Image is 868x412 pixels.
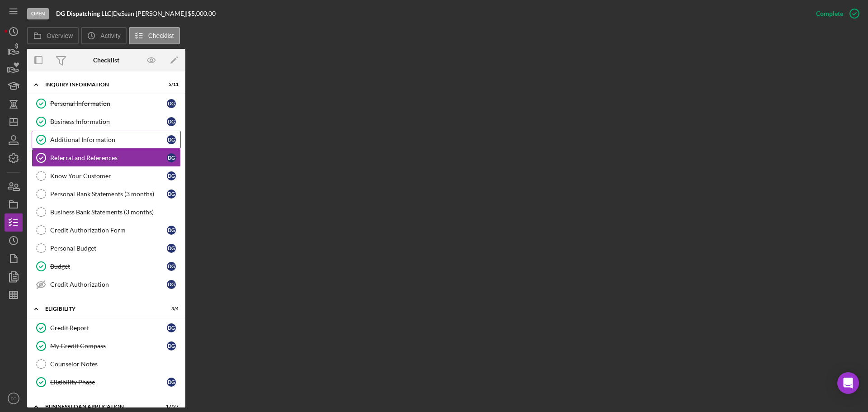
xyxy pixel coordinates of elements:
div: Budget [50,263,167,270]
a: Personal BudgetDG [32,239,181,257]
div: Open [27,8,49,19]
a: Business Bank Statements (3 months) [32,203,181,221]
div: D G [167,280,176,289]
div: My Credit Compass [50,342,167,350]
div: D G [167,135,176,144]
div: D G [167,189,176,199]
div: 17 / 27 [162,404,179,409]
a: Personal InformationDG [32,95,181,113]
div: Checklist [93,57,119,64]
div: D G [167,117,176,126]
div: Credit Report [50,324,167,331]
div: | [56,10,113,17]
a: Personal Bank Statements (3 months)DG [32,185,181,203]
div: BUSINESS LOAN APPLICATION [45,404,156,409]
a: Credit ReportDG [32,319,181,337]
label: Overview [47,32,73,39]
button: Overview [27,27,79,44]
div: D G [167,262,176,271]
a: Credit AuthorizationDG [32,275,181,294]
div: D G [167,244,176,253]
div: Personal Information [50,100,167,107]
b: DG Dispatching LLC [56,9,111,17]
div: 3 / 4 [162,306,179,312]
button: Complete [807,5,863,23]
a: BudgetDG [32,257,181,275]
a: Credit Authorization FormDG [32,221,181,239]
div: Credit Authorization [50,281,167,288]
a: Additional InformationDG [32,131,181,149]
a: Business InformationDG [32,113,181,131]
div: D G [167,153,176,162]
div: Personal Budget [50,245,167,252]
div: $5,000.00 [188,10,218,17]
button: Checklist [129,27,180,44]
a: Referral and ReferencesDG [32,149,181,167]
div: D G [167,378,176,387]
div: ELIGIBILITY [45,306,156,312]
div: Know Your Customer [50,172,167,180]
label: Checklist [148,32,174,39]
text: FC [11,396,17,401]
div: D G [167,171,176,180]
div: Additional Information [50,136,167,143]
div: Business Bank Statements (3 months) [50,208,180,216]
div: Referral and References [50,154,167,161]
button: FC [5,389,23,407]
a: Eligibility PhaseDG [32,373,181,391]
label: Activity [100,32,120,39]
a: Counselor Notes [32,355,181,373]
button: Activity [81,27,126,44]
div: Business Information [50,118,167,125]
div: Open Intercom Messenger [837,372,859,394]
div: Complete [816,5,843,23]
div: Counselor Notes [50,360,180,368]
a: My Credit CompassDG [32,337,181,355]
div: D G [167,341,176,350]
div: Personal Bank Statements (3 months) [50,190,167,198]
div: Eligibility Phase [50,379,167,386]
div: Credit Authorization Form [50,227,167,234]
div: DeSean [PERSON_NAME] | [113,10,188,17]
a: Know Your CustomerDG [32,167,181,185]
div: 5 / 11 [162,82,179,87]
div: D G [167,323,176,332]
div: D G [167,226,176,235]
div: D G [167,99,176,108]
div: INQUIRY INFORMATION [45,82,156,87]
